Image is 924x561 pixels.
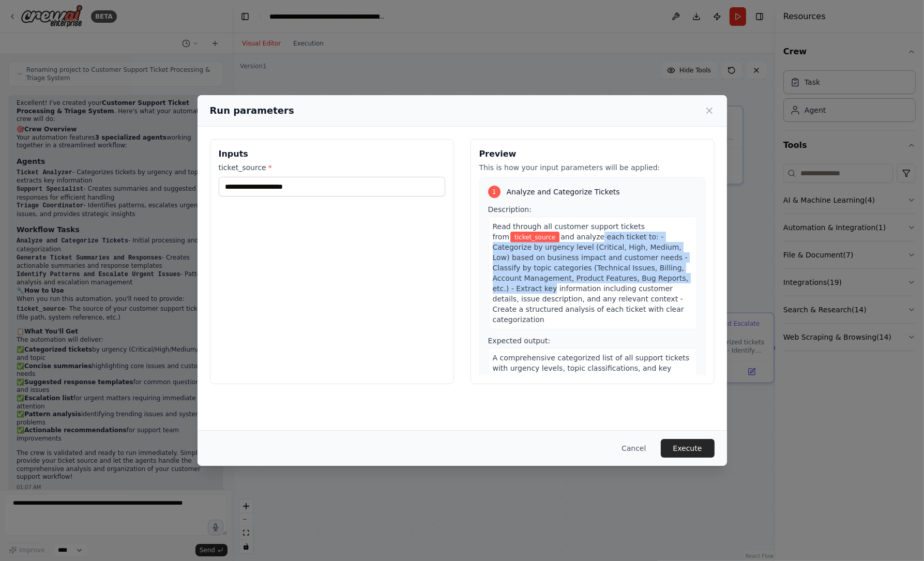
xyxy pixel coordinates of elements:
button: Execute [661,439,715,458]
span: Analyze and Categorize Tickets [507,187,620,197]
h3: Preview [479,148,706,160]
p: This is how your input parameters will be applied: [479,162,706,173]
span: A comprehensive categorized list of all support tickets with urgency levels, topic classification... [493,354,690,393]
span: and analyze each ticket to: - Categorize by urgency level (Critical, High, Medium, Low) based on ... [493,233,689,324]
button: Cancel [613,439,654,458]
h3: Inputs [219,148,445,160]
span: Expected output: [488,337,551,345]
span: Description: [488,205,532,214]
span: Variable: ticket_source [510,232,559,243]
label: ticket_source [219,162,445,173]
h2: Run parameters [210,103,294,118]
span: Read through all customer support tickets from [493,222,645,241]
div: 1 [488,186,501,198]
